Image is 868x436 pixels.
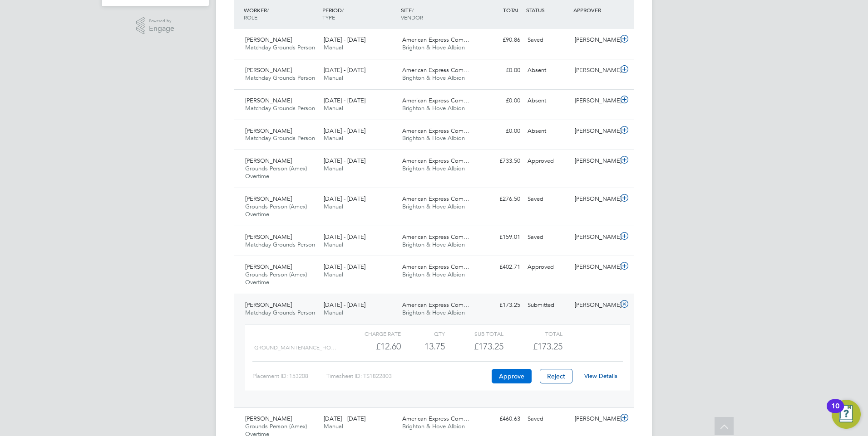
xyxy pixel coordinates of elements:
span: Brighton & Hove Albion [402,165,465,172]
span: American Express Com… [402,127,469,135]
div: £402.71 [477,260,524,275]
div: £90.86 [477,33,524,48]
div: SITE [399,2,477,25]
span: [DATE] - [DATE] [324,195,365,203]
a: View Details [584,372,617,380]
div: Absent [524,93,571,108]
span: [DATE] - [DATE] [324,263,365,271]
div: £173.25 [477,298,524,313]
span: American Express Com… [402,263,469,271]
div: [PERSON_NAME] [571,124,618,139]
span: [PERSON_NAME] [245,415,292,422]
span: Matchday Grounds Person [245,44,315,51]
span: £173.25 [533,341,562,352]
span: Manual [324,74,343,82]
div: £733.50 [477,154,524,169]
div: Saved [524,412,571,426]
div: Charge rate [342,328,401,339]
div: WORKER [242,2,320,25]
span: American Express Com… [402,66,469,74]
span: Grounds Person (Amex) Overtime [245,203,307,218]
div: [PERSON_NAME] [571,33,618,48]
button: Open Resource Center, 10 new notifications [832,400,861,429]
span: Matchday Grounds Person [245,134,315,142]
span: [PERSON_NAME] [245,97,292,104]
span: [PERSON_NAME] [245,301,292,309]
span: [DATE] - [DATE] [324,415,365,422]
span: Brighton & Hove Albion [402,74,465,82]
span: Manual [324,44,343,51]
span: Matchday Grounds Person [245,74,315,82]
span: / [342,6,344,14]
span: ROLE [244,14,257,21]
div: [PERSON_NAME] [571,230,618,245]
span: Manual [324,271,343,278]
div: Approved [524,154,571,169]
div: [PERSON_NAME] [571,154,618,169]
div: £0.00 [477,93,524,108]
div: Saved [524,33,571,48]
span: Engage [149,25,174,33]
span: American Express Com… [402,36,469,44]
div: £12.60 [342,339,401,354]
span: Grounds Person (Amex) Overtime [245,271,307,286]
span: Brighton & Hove Albion [402,309,465,316]
div: PERIOD [320,2,399,25]
span: Matchday Grounds Person [245,241,315,248]
div: [PERSON_NAME] [571,63,618,78]
span: Grounds Person (Amex) Overtime [245,165,307,180]
div: Timesheet ID: TS1822803 [326,369,489,383]
span: [PERSON_NAME] [245,195,292,203]
span: Manual [324,309,343,316]
span: Manual [324,203,343,210]
span: Matchday Grounds Person [245,309,315,316]
span: [PERSON_NAME] [245,127,292,135]
span: Brighton & Hove Albion [402,271,465,278]
div: [PERSON_NAME] [571,192,618,207]
span: [DATE] - [DATE] [324,157,365,165]
div: £0.00 [477,124,524,139]
span: Brighton & Hove Albion [402,104,465,112]
span: American Express Com… [402,157,469,165]
div: £159.01 [477,230,524,245]
span: Brighton & Hove Albion [402,422,465,430]
span: Manual [324,241,343,248]
span: [DATE] - [DATE] [324,36,365,44]
div: [PERSON_NAME] [571,93,618,108]
div: 13.75 [401,339,445,354]
button: Reject [540,369,572,383]
span: Brighton & Hove Albion [402,134,465,142]
a: Powered byEngage [136,17,175,34]
span: VENDOR [401,14,423,21]
button: Approve [492,369,532,383]
div: Submitted [524,298,571,313]
div: Sub Total [445,328,503,339]
span: Manual [324,422,343,430]
span: American Express Com… [402,97,469,104]
span: [DATE] - [DATE] [324,66,365,74]
span: [DATE] - [DATE] [324,301,365,309]
div: STATUS [524,2,571,18]
span: [PERSON_NAME] [245,157,292,165]
span: American Express Com… [402,233,469,241]
span: / [412,6,414,14]
span: Manual [324,134,343,142]
span: Matchday Grounds Person [245,104,315,112]
span: Manual [324,104,343,112]
span: [DATE] - [DATE] [324,233,365,241]
span: [DATE] - [DATE] [324,127,365,135]
span: [PERSON_NAME] [245,233,292,241]
div: Placement ID: 153208 [252,369,326,383]
span: Brighton & Hove Albion [402,44,465,51]
span: [PERSON_NAME] [245,66,292,74]
div: Total [503,328,562,339]
div: 10 [831,406,839,418]
div: [PERSON_NAME] [571,298,618,313]
div: [PERSON_NAME] [571,412,618,426]
span: TOTAL [503,6,519,14]
span: Brighton & Hove Albion [402,241,465,248]
span: [PERSON_NAME] [245,36,292,44]
div: Saved [524,230,571,245]
span: Powered by [149,17,174,25]
span: American Express Com… [402,301,469,309]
